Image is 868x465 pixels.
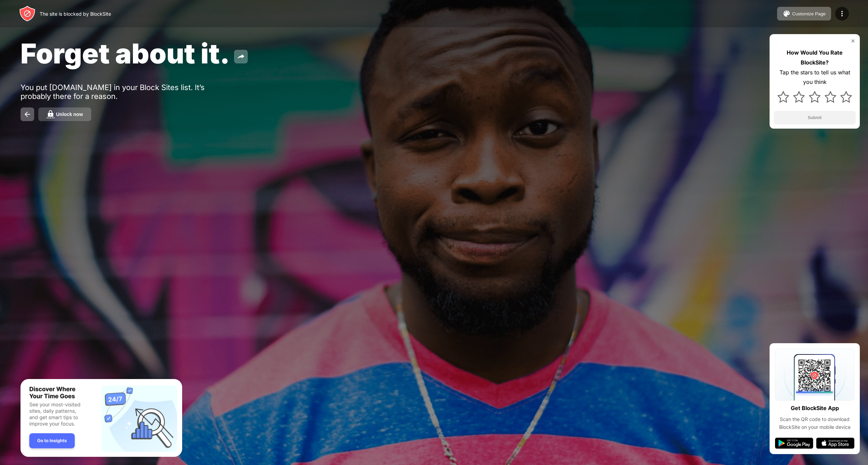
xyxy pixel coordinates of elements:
[850,38,856,44] img: rate-us-close.svg
[840,91,852,103] img: star.svg
[775,438,813,449] img: google-play.svg
[21,37,230,70] span: Forget about it.
[237,53,245,61] img: share.svg
[777,7,831,20] button: Customize Page
[825,91,836,103] img: star.svg
[23,110,31,118] img: back.svg
[809,91,820,103] img: star.svg
[774,111,856,125] button: Submit
[783,10,791,18] img: pallet.svg
[21,83,232,101] div: You put [DOMAIN_NAME] in your Block Sites list. It’s probably there for a reason.
[46,110,55,118] img: password.svg
[40,11,111,17] div: The site is blocked by BlockSite
[777,91,789,103] img: star.svg
[38,107,91,121] button: Unlock now
[775,416,854,431] div: Scan the QR code to download BlockSite on your mobile device
[792,11,826,16] div: Customize Page
[816,438,854,449] img: app-store.svg
[838,10,846,18] img: menu-icon.svg
[791,403,839,413] div: Get BlockSite App
[793,91,805,103] img: star.svg
[21,379,182,457] iframe: Banner
[19,5,36,22] img: header-logo.svg
[56,112,83,117] div: Unlock now
[775,349,854,401] img: qrcode.svg
[774,48,856,68] div: How Would You Rate BlockSite?
[774,68,856,87] div: Tap the stars to tell us what you think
